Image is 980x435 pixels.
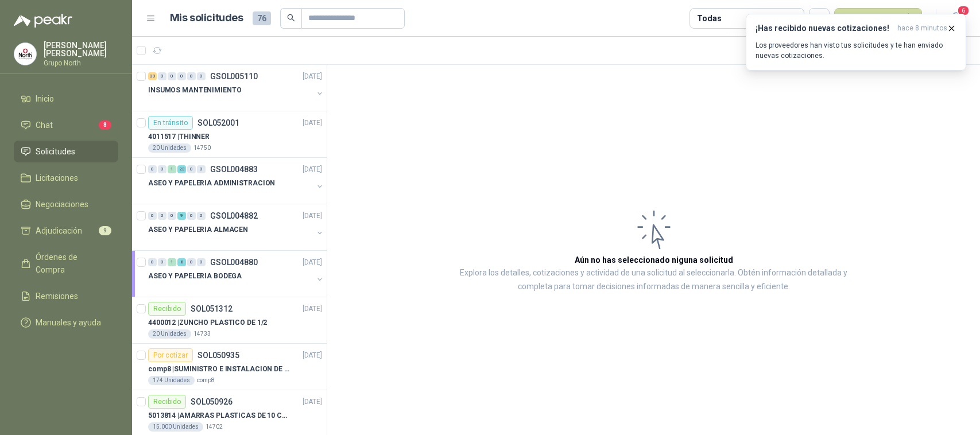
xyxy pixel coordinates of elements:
span: Órdenes de Compra [36,251,107,276]
span: hace 8 minutos [897,24,947,33]
div: Todas [697,12,721,25]
p: Los proveedores han visto tus solicitudes y te han enviado nuevas cotizaciones. [756,40,956,61]
p: [DATE] [303,71,322,82]
div: 0 [187,72,196,80]
p: 14750 [193,143,211,153]
p: GSOL004883 [210,165,258,173]
div: 20 Unidades [148,143,191,153]
div: 0 [168,212,176,220]
span: Adjudicación [36,224,82,237]
div: 0 [197,212,206,220]
span: search [287,14,295,22]
a: 30 0 0 0 0 0 GSOL005110[DATE] INSUMOS MANTENIMIENTO [148,69,324,106]
div: 0 [158,212,166,220]
p: [DATE] [303,164,322,175]
p: [DATE] [303,350,322,361]
div: 1 [168,165,176,173]
div: 0 [187,212,196,220]
div: 23 [177,165,186,173]
p: ASEO Y PAPELERIA BODEGA [148,271,242,282]
p: 14702 [206,422,223,432]
span: Remisiones [36,290,78,302]
h3: ¡Has recibido nuevas cotizaciones! [756,24,893,33]
p: ASEO Y PAPELERIA ALMACEN [148,224,248,235]
p: [DATE] [303,211,322,222]
a: Negociaciones [14,193,118,215]
img: Logo peakr [14,14,72,28]
div: 15.000 Unidades [148,422,203,432]
span: Solicitudes [36,145,75,158]
div: 0 [148,258,157,266]
img: Company Logo [14,43,36,65]
p: SOL051312 [191,305,233,313]
div: 9 [177,212,186,220]
button: ¡Has recibido nuevas cotizaciones!hace 8 minutos Los proveedores han visto tus solicitudes y te h... [746,14,966,71]
a: Por cotizarSOL050935[DATE] comp8 |SUMINISTRO E INSTALACION DE LINEAS DE VIDA174 Unidadescomp8 [132,344,327,390]
span: 8 [99,121,111,130]
p: GSOL004882 [210,212,258,220]
a: Adjudicación9 [14,220,118,242]
span: 9 [99,226,111,235]
h1: Mis solicitudes [170,10,243,26]
div: 0 [187,258,196,266]
a: Remisiones [14,285,118,307]
div: 0 [158,165,166,173]
p: INSUMOS MANTENIMIENTO [148,85,241,96]
p: comp8 [197,376,215,385]
a: Manuales y ayuda [14,312,118,333]
p: Explora los detalles, cotizaciones y actividad de una solicitud al seleccionarla. Obtén informaci... [442,266,865,294]
div: 0 [158,258,166,266]
p: 14733 [193,329,211,339]
div: 20 Unidades [148,329,191,339]
p: [DATE] [303,118,322,129]
a: 0 0 1 8 0 0 GSOL004880[DATE] ASEO Y PAPELERIA BODEGA [148,255,324,292]
div: 0 [187,165,196,173]
div: 8 [177,258,186,266]
p: GSOL004880 [210,258,258,266]
a: En tránsitoSOL052001[DATE] 4011517 |THINNER20 Unidades14750 [132,111,327,158]
div: Recibido [148,302,186,316]
button: 6 [946,8,966,29]
div: En tránsito [148,116,193,130]
span: 6 [957,5,970,16]
a: Solicitudes [14,141,118,162]
span: Negociaciones [36,198,88,211]
div: 0 [177,72,186,80]
a: Chat8 [14,114,118,136]
p: SOL050926 [191,398,233,406]
p: comp8 | SUMINISTRO E INSTALACION DE LINEAS DE VIDA [148,364,291,375]
p: [DATE] [303,257,322,268]
div: 0 [168,72,176,80]
button: Nueva solicitud [834,8,922,29]
p: 4400012 | ZUNCHO PLASTICO DE 1/2 [148,317,267,328]
p: Grupo North [44,60,118,67]
div: Recibido [148,395,186,409]
span: Inicio [36,92,54,105]
div: 0 [148,212,157,220]
p: [DATE] [303,304,322,314]
p: [PERSON_NAME] [PERSON_NAME] [44,41,118,57]
a: 0 0 0 9 0 0 GSOL004882[DATE] ASEO Y PAPELERIA ALMACEN [148,209,324,246]
div: 30 [148,72,157,80]
p: SOL050935 [197,351,239,359]
div: 1 [168,258,176,266]
a: Licitaciones [14,167,118,189]
p: SOL052001 [197,119,239,127]
p: 5013814 | AMARRAS PLASTICAS DE 10 CMS [148,410,291,421]
p: ASEO Y PAPELERIA ADMINISTRACION [148,178,275,189]
div: 0 [197,165,206,173]
a: Órdenes de Compra [14,246,118,281]
span: Manuales y ayuda [36,316,101,329]
a: 0 0 1 23 0 0 GSOL004883[DATE] ASEO Y PAPELERIA ADMINISTRACION [148,162,324,199]
p: 4011517 | THINNER [148,131,210,142]
p: GSOL005110 [210,72,258,80]
a: RecibidoSOL051312[DATE] 4400012 |ZUNCHO PLASTICO DE 1/220 Unidades14733 [132,297,327,344]
div: 0 [148,165,157,173]
p: [DATE] [303,397,322,407]
div: 0 [197,72,206,80]
span: Chat [36,119,53,131]
span: 76 [253,11,271,25]
div: 0 [197,258,206,266]
a: Inicio [14,88,118,110]
h3: Aún no has seleccionado niguna solicitud [575,254,733,266]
